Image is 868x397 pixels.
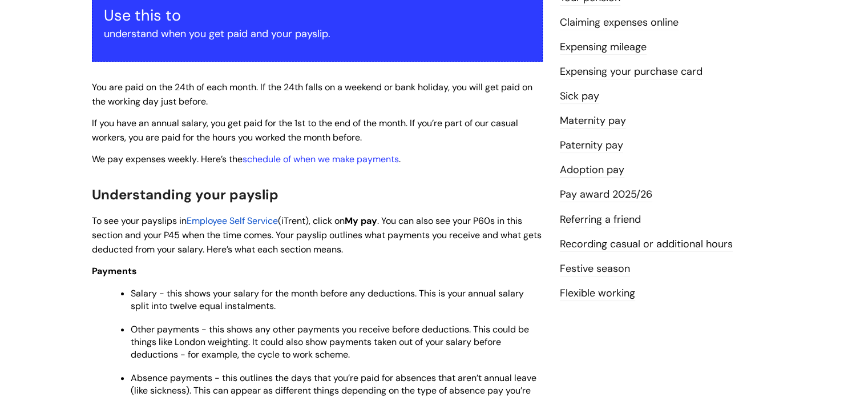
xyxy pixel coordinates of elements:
[92,153,401,165] span: . Here’s the .
[560,89,599,104] a: Sick pay
[104,6,531,25] h3: Use this to
[560,15,679,30] a: Claiming expenses online
[131,323,529,360] span: Other payments - this shows any other payments you receive before deductions. This could be thing...
[560,237,733,252] a: Recording casual or additional hours
[560,114,626,129] a: Maternity pay
[92,215,187,227] span: To see your payslips in
[92,153,197,165] span: We pay expenses weekly
[345,215,377,227] span: My pay
[92,81,532,107] span: You are paid on the 24th of each month. If the 24th falls on a weekend or bank holiday, you will ...
[560,163,624,178] a: Adoption pay
[104,25,531,43] p: understand when you get paid and your payslip.
[560,262,630,276] a: Festive season
[560,212,641,227] a: Referring a friend
[92,215,542,255] span: . You can also see your P60s in this section and your P45 when the time comes. Your payslip outli...
[243,153,399,165] a: schedule of when we make payments
[92,186,278,203] span: Understanding your payslip
[92,117,518,143] span: If you have an annual salary, you get paid for the 1st to the end of the month. If you’re part of...
[560,187,652,202] a: Pay award 2025/26
[131,287,524,312] span: Salary - this shows your salary for the month before any deductions. This is your annual salary s...
[560,65,703,79] a: Expensing your purchase card
[187,215,278,227] a: Employee Self Service
[560,40,647,55] a: Expensing mileage
[560,286,635,301] a: Flexible working
[560,138,623,153] a: Paternity pay
[92,265,137,277] span: Payments
[278,215,345,227] span: (iTrent), click on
